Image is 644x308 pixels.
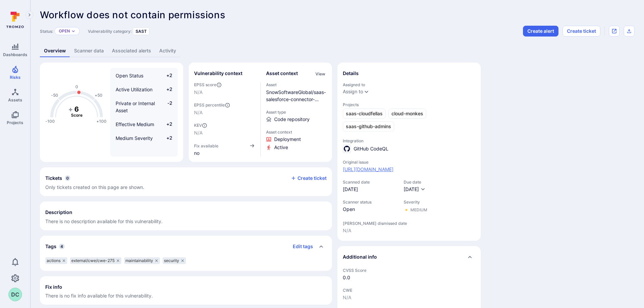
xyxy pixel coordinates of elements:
[40,45,70,57] a: Overview
[343,121,394,132] a: saas-github-admins
[71,113,82,118] text: Score
[266,110,327,115] span: Asset type
[45,257,67,264] div: actions
[59,244,65,249] span: 4
[343,109,386,119] a: saas-cloudfellas
[343,199,397,205] span: Scanner status
[563,26,600,37] button: Create ticket
[343,160,475,165] span: Original issue
[40,167,332,196] div: Collapse
[160,72,172,79] span: +2
[343,294,351,301] p: N/A
[404,199,427,205] span: Severity
[40,29,53,34] span: Status:
[45,284,62,290] h2: Fix info
[74,105,79,113] tspan: 6
[45,209,72,216] h2: Description
[404,180,426,185] span: Due date
[40,45,635,57] div: Vulnerability tabs
[337,63,481,241] section: details card
[160,121,172,128] span: +2
[274,136,301,143] span: Click to view evidence
[45,175,62,182] h2: Tickets
[194,129,255,136] span: N/A
[8,288,22,301] div: Dan Cundy
[346,123,391,130] span: saas-github-admins
[40,276,332,305] section: fix info card
[40,167,332,196] section: tickets card
[45,119,55,124] text: -100
[194,102,255,108] span: EPSS percentile
[523,26,558,37] button: Create alert
[124,257,160,264] div: maintainability
[116,100,155,113] span: Private or Internal Asset
[337,246,481,268] div: Collapse
[40,9,225,21] span: Workflow does not contain permissions
[25,11,33,19] button: Expand navigation menu
[59,28,70,34] button: Open
[343,102,475,107] span: Projects
[343,206,397,213] span: Open
[47,258,61,263] span: actions
[266,129,327,135] span: Asset context
[71,258,115,263] span: external/cwe/cwe-275
[116,121,154,127] span: Effective Medium
[404,186,419,192] span: [DATE]
[343,268,475,273] span: CVSS Score
[274,116,310,123] span: Code repository
[343,89,363,94] button: Assign to
[194,143,218,148] span: Fix available
[194,82,255,88] span: EPSS score
[116,87,152,92] span: Active Utilization
[404,180,426,193] div: Due date field
[343,166,393,173] a: [URL][DOMAIN_NAME]
[88,29,132,34] span: Vulnerability category:
[274,144,288,151] span: Click to view evidence
[266,89,326,109] a: SnowSoftwareGlobal/saas-salesforce-connector-deploy
[343,82,475,87] span: Assigned to
[194,150,255,157] span: no
[624,26,635,37] div: Export as CSV
[287,241,313,252] button: Edit tags
[343,274,475,281] span: 0.0
[45,292,327,299] span: There is no fix info available for this vulnerability.
[343,221,475,226] span: [PERSON_NAME] dismissed date
[194,123,255,128] span: KEV
[8,97,22,102] span: Assets
[364,89,369,94] button: Expand dropdown
[388,109,426,119] a: cloud-monkes
[343,227,475,234] span: N/A
[116,73,143,78] span: Open Status
[63,105,90,118] g: The vulnerability score is based on the parameters defined in the settings
[194,89,255,96] span: N/A
[343,138,475,143] span: Integration
[51,93,58,98] text: -50
[75,84,78,89] text: 0
[266,82,327,87] span: Asset
[116,135,153,141] span: Medium Severity
[40,236,332,257] div: Collapse tags
[160,100,172,114] span: -2
[291,175,327,181] button: Create ticket
[346,110,383,117] span: saas-cloudfellas
[404,186,426,193] button: [DATE]
[343,180,397,185] span: Scanned date
[40,202,332,230] div: Collapse description
[70,45,108,57] a: Scanner data
[45,243,56,250] h2: Tags
[71,29,75,33] button: Expand dropdown
[68,105,73,113] tspan: +
[164,258,179,263] span: security
[391,110,423,117] span: cloud-monkes
[8,288,22,301] button: DC
[163,257,186,264] div: security
[27,12,32,18] i: Expand navigation menu
[45,218,163,224] span: There is no description available for this vulnerability.
[70,257,121,264] div: external/cwe/cwe-275
[343,254,377,260] h2: Additional info
[3,52,27,57] span: Dashboards
[354,145,388,152] span: GitHub CodeQL
[95,93,102,98] text: +50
